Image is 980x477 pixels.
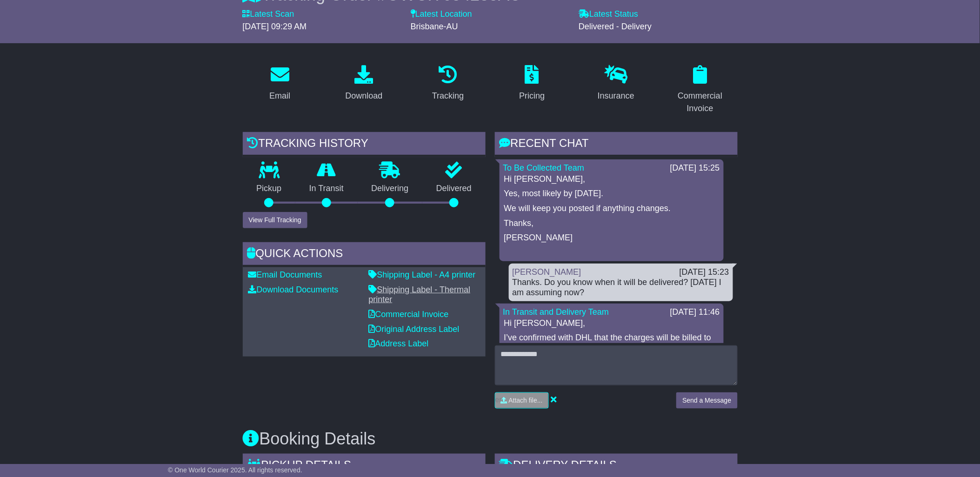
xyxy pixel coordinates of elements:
div: Email [269,90,290,102]
p: Thanks, [504,219,719,229]
a: Address Label [369,339,429,348]
a: Pricing [513,62,551,106]
div: [DATE] 15:25 [670,163,720,173]
p: Hi [PERSON_NAME], [504,174,719,185]
a: Download Documents [248,285,339,294]
p: In Transit [295,184,358,194]
a: Shipping Label - A4 printer [369,270,476,279]
a: Email [263,62,296,106]
div: RECENT CHAT [495,132,738,157]
span: [DATE] 09:29 AM [243,22,307,31]
h3: Booking Details [243,430,738,448]
button: View Full Tracking [243,212,307,228]
a: Commercial Invoice [369,310,449,319]
a: Commercial Invoice [663,62,738,118]
a: In Transit and Delivery Team [503,307,609,317]
span: Brisbane-AU [411,22,458,31]
label: Latest Status [579,9,638,20]
span: © One World Courier 2025. All rights reserved. [168,466,302,474]
a: Original Address Label [369,325,460,334]
label: Latest Location [411,9,472,20]
p: We will keep you posted if anything changes. [504,204,719,214]
a: Insurance [592,62,640,106]
span: Delivered - Delivery [579,22,652,31]
a: Download [339,62,388,106]
div: Tracking history [243,132,486,157]
div: [DATE] 15:23 [680,267,729,278]
button: Send a Message [676,392,737,409]
a: To Be Collected Team [503,163,585,172]
p: Delivering [358,184,423,194]
div: Quick Actions [243,242,486,267]
div: Tracking [432,90,464,102]
a: Tracking [426,62,470,106]
div: Download [345,90,382,102]
p: [PERSON_NAME] [504,233,719,243]
p: Pickup [243,184,296,194]
p: Yes, most likely by [DATE]. [504,189,719,199]
div: Thanks. Do you know when it will be delivered? [DATE] I am assuming now? [513,278,729,298]
div: Pricing [519,90,545,102]
div: Insurance [598,90,634,102]
p: Hi [PERSON_NAME], [504,318,719,329]
a: Shipping Label - Thermal printer [369,285,471,305]
p: I’ve confirmed with DHL that the charges will be billed to our account, and they have opened a ti... [504,333,719,363]
a: [PERSON_NAME] [513,267,581,277]
div: [DATE] 11:46 [670,307,720,318]
div: Commercial Invoice [669,90,732,115]
label: Latest Scan [243,9,294,20]
a: Email Documents [248,270,322,279]
p: Delivered [422,184,486,194]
